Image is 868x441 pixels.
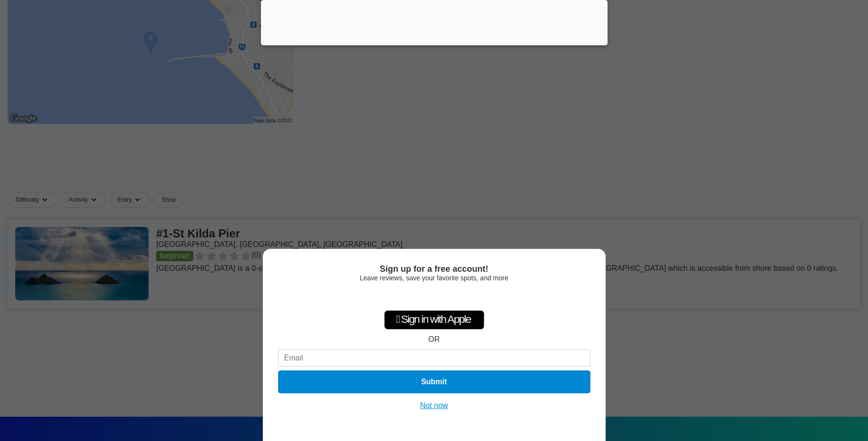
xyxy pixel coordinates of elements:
div: Leave reviews, save your favorite spots, and more [278,274,590,282]
div: OR [429,335,440,344]
input: Email [278,349,590,367]
div: Sign in with Google. Opens in new tab [390,287,478,308]
button: Submit [278,370,590,393]
iframe: Sign in with Google Button [386,287,482,308]
iframe: Sign in with Google Dialogue [672,10,858,181]
div: Sign in with Apple [384,310,484,329]
div: Sign up for a free account! [278,264,590,274]
button: Not now [417,401,451,410]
